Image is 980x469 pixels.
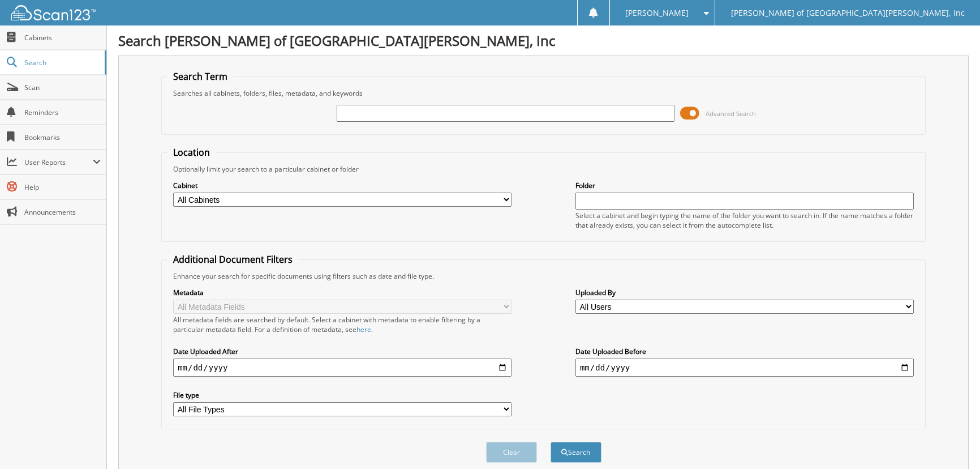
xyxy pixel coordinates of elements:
span: Help [24,182,101,192]
label: Cabinet [173,181,512,190]
span: Advanced Search [706,109,756,118]
button: Clear [486,442,537,463]
legend: Location [167,146,216,159]
span: Search [24,58,99,67]
input: end [575,359,914,377]
label: File type [173,390,512,400]
span: [PERSON_NAME] of [GEOGRAPHIC_DATA][PERSON_NAME], Inc [731,10,965,16]
legend: Additional Document Filters [167,253,298,266]
span: [PERSON_NAME] [625,10,689,16]
span: Scan [24,83,101,92]
legend: Search Term [167,70,233,83]
img: scan123-logo-white.svg [11,5,96,20]
div: Enhance your search for specific documents using filters such as date and file type. [167,271,919,281]
label: Uploaded By [575,288,914,297]
div: Optionally limit your search to a particular cabinet or folder [167,164,919,174]
span: Announcements [24,207,101,217]
span: Reminders [24,108,101,117]
div: All metadata fields are searched by default. Select a cabinet with metadata to enable filtering b... [173,315,512,334]
button: Search [551,442,601,463]
div: Select a cabinet and begin typing the name of the folder you want to search in. If the name match... [575,211,914,230]
span: Bookmarks [24,133,101,142]
h1: Search [PERSON_NAME] of [GEOGRAPHIC_DATA][PERSON_NAME], Inc [118,31,969,50]
label: Folder [575,181,914,190]
a: here [356,325,371,334]
label: Metadata [173,288,512,297]
input: start [173,359,512,377]
span: Cabinets [24,33,101,42]
span: User Reports [24,157,93,167]
label: Date Uploaded After [173,347,512,356]
div: Searches all cabinets, folders, files, metadata, and keywords [167,88,919,98]
label: Date Uploaded Before [575,347,914,356]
